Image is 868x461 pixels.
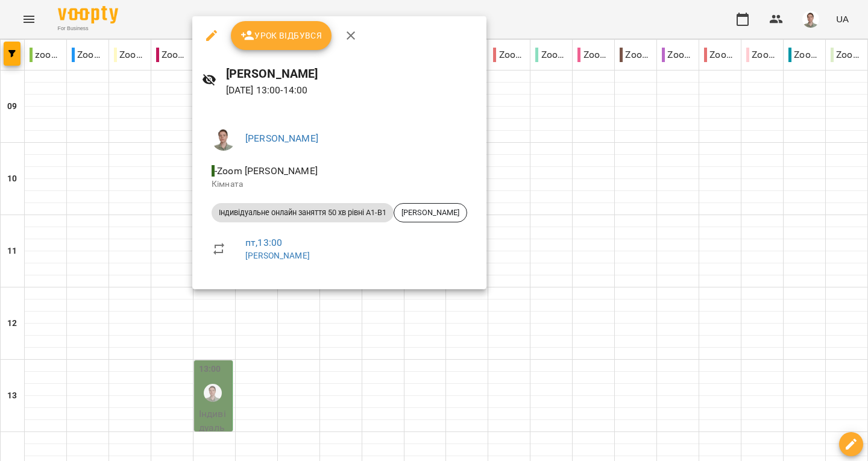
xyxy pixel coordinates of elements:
[212,207,394,218] span: Індивідуальне онлайн заняття 50 хв рівні А1-В1
[226,83,477,98] p: [DATE] 13:00 - 14:00
[394,203,467,222] div: [PERSON_NAME]
[245,237,282,248] a: пт , 13:00
[212,127,236,151] img: 08937551b77b2e829bc2e90478a9daa6.png
[245,133,318,144] a: [PERSON_NAME]
[241,28,322,43] span: Урок відбувся
[394,207,467,218] span: [PERSON_NAME]
[231,21,332,50] button: Урок відбувся
[226,64,477,83] h6: [PERSON_NAME]
[212,178,467,190] p: Кімната
[212,165,320,177] span: - Zoom [PERSON_NAME]
[245,251,310,260] a: [PERSON_NAME]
